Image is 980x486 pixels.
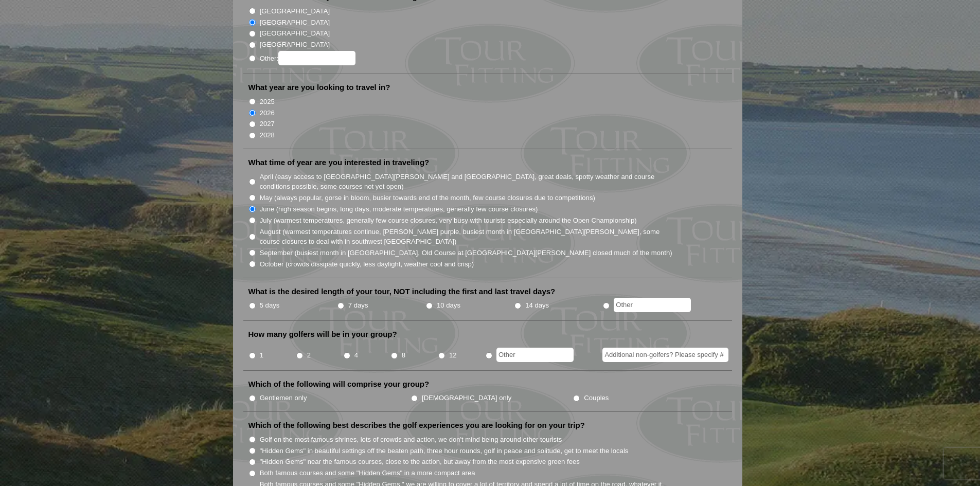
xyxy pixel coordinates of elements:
[260,457,580,467] label: "Hidden Gems" near the famous courses, close to the action, but away from the most expensive gree...
[260,393,307,403] label: Gentlemen only
[422,393,511,403] label: [DEMOGRAPHIC_DATA] only
[260,172,673,192] label: April (easy access to [GEOGRAPHIC_DATA][PERSON_NAME] and [GEOGRAPHIC_DATA], great deals, spotty w...
[260,248,672,258] label: September (busiest month in [GEOGRAPHIC_DATA], Old Course at [GEOGRAPHIC_DATA][PERSON_NAME] close...
[260,130,275,140] label: 2028
[614,298,691,312] input: Other
[496,348,574,362] input: Other
[354,350,358,361] label: 4
[584,393,609,403] label: Couples
[260,108,275,118] label: 2026
[260,227,673,247] label: August (warmest temperatures continue, [PERSON_NAME] purple, busiest month in [GEOGRAPHIC_DATA][P...
[260,446,629,456] label: "Hidden Gems" in beautiful settings off the beaten path, three hour rounds, golf in peace and sol...
[260,51,355,65] label: Other:
[278,51,355,65] input: Other:
[248,379,430,389] label: Which of the following will comprise your group?
[260,40,330,50] label: [GEOGRAPHIC_DATA]
[260,435,562,445] label: Golf on the most famous shrines, lots of crowds and action, we don't mind being around other tour...
[602,348,728,362] input: Additional non-golfers? Please specify #
[260,215,637,226] label: July (warmest temperatures, generally few course closures, very busy with tourists especially aro...
[260,17,330,28] label: [GEOGRAPHIC_DATA]
[307,350,311,361] label: 2
[260,6,330,16] label: [GEOGRAPHIC_DATA]
[260,259,474,269] label: October (crowds dissipate quickly, less daylight, weather cool and crisp)
[248,82,390,93] label: What year are you looking to travel in?
[525,300,549,311] label: 14 days
[248,329,397,339] label: How many golfers will be in your group?
[248,286,556,297] label: What is the desired length of your tour, NOT including the first and last travel days?
[260,204,538,214] label: June (high season begins, long days, moderate temperatures, generally few course closures)
[260,119,275,129] label: 2027
[260,28,330,39] label: [GEOGRAPHIC_DATA]
[348,300,368,311] label: 7 days
[260,193,595,203] label: May (always popular, gorse in bloom, busier towards end of the month, few course closures due to ...
[260,468,475,478] label: Both famous courses and some "Hidden Gems" in a more compact area
[260,97,275,107] label: 2025
[402,350,405,361] label: 8
[260,350,263,361] label: 1
[260,300,280,311] label: 5 days
[449,350,457,361] label: 12
[437,300,460,311] label: 10 days
[248,157,430,168] label: What time of year are you interested in traveling?
[248,420,585,430] label: Which of the following best describes the golf experiences you are looking for on your trip?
